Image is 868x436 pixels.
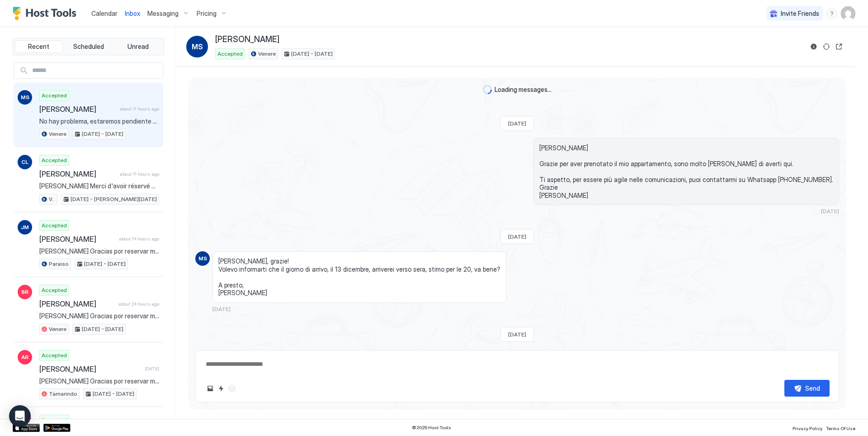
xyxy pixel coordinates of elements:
button: Recent [15,40,63,53]
span: CL [21,158,28,166]
span: [DATE] [212,306,231,312]
span: [DATE] [145,366,159,372]
span: No hay problema, estaremos pendiente a tu llegada [39,117,159,125]
span: [PERSON_NAME] [39,299,115,308]
span: [DATE] [508,233,526,240]
span: [PERSON_NAME] [215,34,279,45]
span: [DATE] [508,331,526,338]
span: [PERSON_NAME] Gracias por reservar mi apartamento, estoy encantada de teneros por aquí. Te estaré... [39,377,159,385]
span: Invite Friends [781,10,819,18]
span: Recent [28,43,49,51]
div: tab-group [13,38,164,55]
div: Open Intercom Messenger [9,405,31,427]
span: [PERSON_NAME] Gracias por reservar mi apartamento, estoy encantada de teneros por aquí. Te estaré... [39,312,159,320]
span: [PERSON_NAME] [39,169,116,178]
span: MS [21,93,29,101]
span: Venere [258,50,276,58]
button: Unread [114,40,162,53]
span: Accepted [42,286,67,294]
a: Inbox [125,9,140,18]
span: Accepted [42,221,67,230]
span: Accepted [42,351,67,359]
span: AR [21,353,28,361]
div: loading [483,85,492,94]
span: Tamarindo [49,390,77,398]
span: [PERSON_NAME] Merci d'avoir réservé mon appartement, je suis [PERSON_NAME] de vous avoir ici. Je ... [39,182,159,190]
span: [PERSON_NAME] [39,364,141,374]
button: Upload image [205,383,216,394]
span: about 24 hours ago [118,301,159,307]
span: Venere [49,130,66,138]
span: Unread [127,43,149,51]
span: Terms Of Use [826,426,855,431]
span: © 2025 Host Tools [412,425,451,431]
button: Reservation information [808,41,819,52]
span: Messaging [147,10,179,18]
span: Venere [49,195,55,203]
span: Scheduled [73,43,104,51]
button: Quick reply [216,383,226,394]
a: App Store [13,424,40,432]
span: Calendar [91,10,118,17]
span: [DATE] - [DATE] [82,130,123,138]
button: Send [784,380,830,397]
span: [DATE] [508,120,526,127]
span: Accepted [42,416,67,424]
span: [DATE] [821,208,839,215]
div: Send [805,383,820,393]
span: [PERSON_NAME], grazie! Volevo informarti che il giorno di arrivo, il 13 dicembre, arriverei verso... [218,257,500,297]
button: Scheduled [65,40,113,53]
span: about 11 hours ago [120,171,159,177]
span: Accepted [217,50,243,58]
span: [DATE] - [DATE] [291,50,333,58]
span: [PERSON_NAME] [39,235,115,244]
span: [DATE] - [DATE] [93,390,134,398]
a: Calendar [91,9,118,18]
a: Terms Of Use [826,423,855,432]
span: [DATE] - [DATE] [84,260,126,268]
span: MS [198,254,207,263]
span: [PERSON_NAME] [39,105,116,114]
div: menu [826,8,837,19]
span: about 14 hours ago [119,236,159,242]
span: Privacy Policy [793,426,822,431]
span: Venere [49,325,66,333]
input: Input Field [28,63,163,78]
span: about 11 hours ago [120,106,159,112]
span: [DATE] - [DATE] [82,325,123,333]
span: [PERSON_NAME] Gracias por reservar mi apartamento, estoy encantada de teneros por aquí. Te estaré... [39,247,159,255]
span: MS [192,41,203,52]
span: [PERSON_NAME] Grazie per aver prenotato il mio appartamento, sono molto [PERSON_NAME] di averti q... [539,144,833,200]
a: Host Tools Logo [13,7,80,20]
span: Paraiso [49,260,69,268]
button: Open reservation [834,41,844,52]
span: [DATE] - [PERSON_NAME][DATE] [71,195,157,203]
button: Sync reservation [821,41,832,52]
span: Pricing [197,10,217,18]
a: Privacy Policy [793,423,822,432]
span: Loading messages... [495,86,552,94]
span: JM [21,223,29,231]
span: Inbox [125,10,140,17]
span: BR [21,288,28,296]
a: Google Play Store [43,424,71,432]
div: User profile [841,6,855,21]
span: Accepted [42,156,67,164]
span: Accepted [42,91,67,100]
